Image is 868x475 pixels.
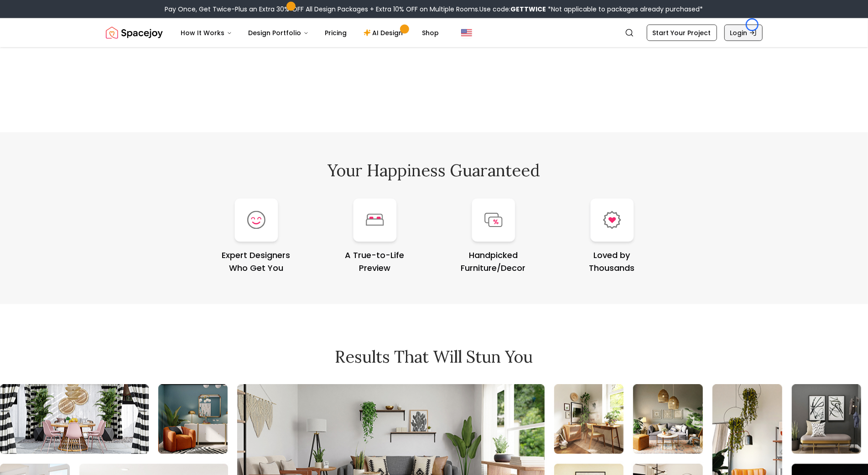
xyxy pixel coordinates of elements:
[318,24,354,42] a: Pricing
[438,249,549,275] div: Handpicked Furniture/Decor
[106,24,163,42] a: Spacejoy
[106,162,763,180] h2: Your Happiness Guaranteed
[174,24,447,42] nav: Main
[556,249,668,275] div: Loved by Thousands
[415,24,447,42] a: Shop
[356,24,413,42] a: AI Design
[461,27,472,38] img: United States
[165,5,703,14] div: Pay Once, Get Twice-Plus an Extra 30% OFF All Design Packages + Extra 10% OFF on Multiple Rooms.
[106,348,763,366] h2: Results that will stun you
[603,211,621,229] img: Loved by<br/>Thousands
[546,5,703,14] span: *Not applicable to packages already purchased*
[724,25,763,41] a: Login
[106,24,163,42] img: Spacejoy Logo
[647,25,717,41] a: Start Your Project
[511,5,546,14] b: GETTWICE
[201,249,312,275] div: Expert Designers Who Get You
[106,18,763,47] nav: Global
[319,249,431,275] div: A True-to-Life Preview
[484,213,503,227] img: Handpicked<br/>Furniture/Decor
[174,24,239,42] button: How It Works
[480,5,546,14] span: Use code:
[247,211,265,229] img: Expert Designers<br/>Who Get You
[366,214,384,226] img: A True-to-Life<br/>Preview
[241,24,316,42] button: Design Portfolio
